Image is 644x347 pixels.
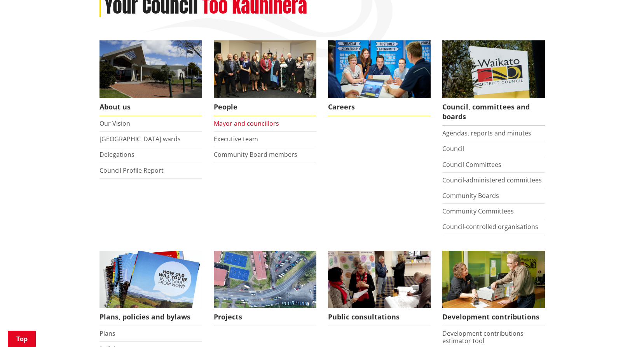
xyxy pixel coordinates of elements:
a: [GEOGRAPHIC_DATA] wards [99,135,181,143]
a: Waikato-District-Council-sign Council, committees and boards [442,40,545,126]
a: Council-controlled organisations [442,222,538,231]
a: Development contributions estimator tool [442,329,524,345]
span: Projects [214,308,316,326]
img: Office staff in meeting - Career page [328,40,431,98]
a: 2022 Council People [214,40,316,116]
span: Plans, policies and bylaws [99,308,202,326]
a: Careers [328,40,431,116]
span: About us [99,98,202,116]
a: Our Vision [99,119,130,128]
a: WDC Building 0015 About us [99,40,202,116]
a: Executive team [214,135,258,143]
span: Careers [328,98,431,116]
img: DJI_0336 [214,251,316,309]
span: People [214,98,316,116]
img: WDC Building 0015 [99,40,202,98]
a: Delegations [99,150,134,159]
span: Council, committees and boards [442,98,545,126]
a: Council Committees [442,160,501,169]
a: Plans [99,329,115,338]
a: Mayor and councillors [214,119,279,128]
a: Community Boards [442,191,499,200]
a: We produce a number of plans, policies and bylaws including the Long Term Plan Plans, policies an... [99,251,202,326]
span: Development contributions [442,308,545,326]
a: Agendas, reports and minutes [442,129,531,137]
img: Long Term Plan [99,251,202,309]
a: Community Board members [214,150,297,159]
a: Council Profile Report [99,166,164,175]
a: public-consultations Public consultations [328,251,431,326]
img: public-consultations [328,251,431,309]
a: Top [8,331,36,347]
img: Fees [442,251,545,309]
img: Waikato-District-Council-sign [442,40,545,98]
a: Council-administered committees [442,176,542,184]
a: Community Committees [442,207,514,215]
a: FInd out more about fees and fines here Development contributions [442,251,545,326]
a: Council [442,144,464,153]
span: Public consultations [328,308,431,326]
a: Projects [214,251,316,326]
img: 2022 Council [214,40,316,98]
